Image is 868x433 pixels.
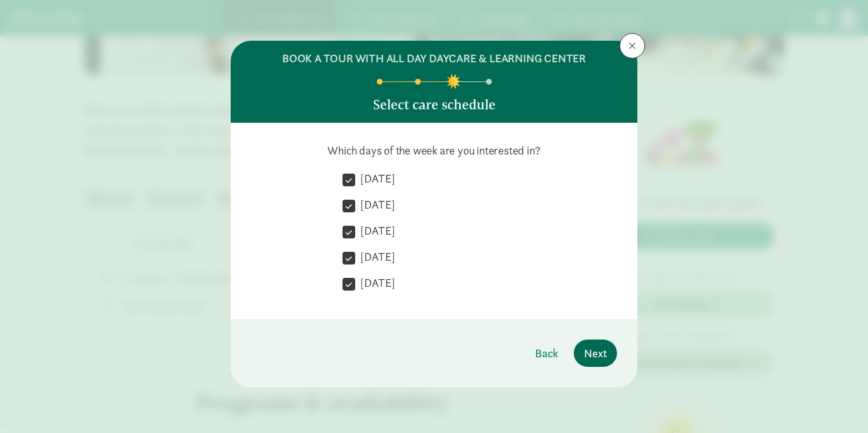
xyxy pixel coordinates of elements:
label: [DATE] [355,171,395,186]
label: [DATE] [355,223,395,238]
button: Back [525,340,569,367]
span: Back [535,345,559,362]
span: Next [584,345,607,362]
button: Next [574,340,617,367]
label: [DATE] [355,249,395,265]
h6: BOOK A TOUR WITH ALL DAY DAYCARE & LEARNING CENTER [282,51,586,66]
h5: Select care schedule [373,97,496,113]
label: [DATE] [355,275,395,291]
p: Which days of the week are you interested in? [251,143,617,158]
label: [DATE] [355,197,395,212]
